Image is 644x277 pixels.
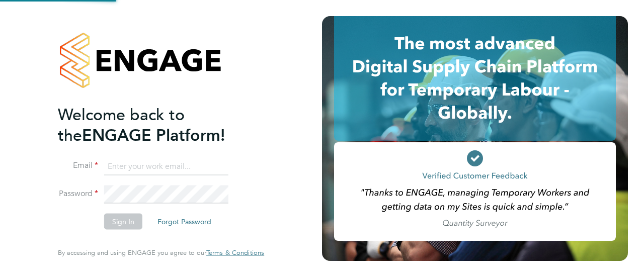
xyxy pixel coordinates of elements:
button: Forgot Password [149,214,219,230]
span: Welcome back to the [58,105,185,145]
label: Password [58,189,98,199]
label: Email [58,160,98,171]
h2: ENGAGE Platform! [58,104,254,145]
a: Terms & Conditions [206,249,264,257]
span: By accessing and using ENGAGE you agree to our [58,248,264,257]
button: Sign In [104,214,142,230]
input: Enter your work email... [104,157,228,175]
